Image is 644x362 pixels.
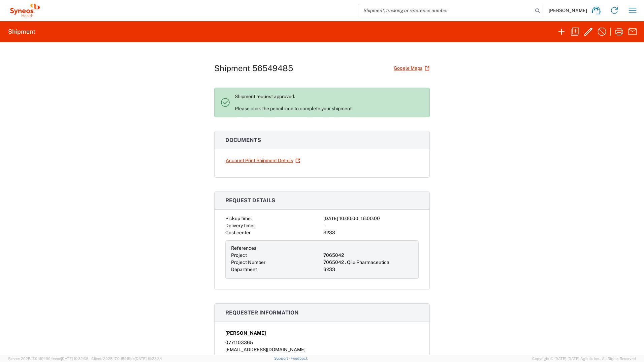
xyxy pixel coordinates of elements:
[532,356,636,362] span: Copyright © [DATE]-[DATE] Agistix Inc., All Rights Reserved
[231,245,256,251] span: References
[225,137,261,143] span: Documents
[225,155,300,167] a: Account Print Shipment Details
[393,62,430,74] a: Google Maps
[231,252,321,259] div: Project
[323,266,413,273] div: 3233
[135,357,162,361] span: [DATE] 10:23:34
[323,259,413,266] div: 7065042 . Qilu Pharmaceutica
[8,357,88,361] span: Server: 2025.17.0-1194904eeae
[323,222,419,229] div: -
[225,339,419,346] div: 0771103365
[225,223,254,228] span: Delivery time:
[235,93,424,112] p: Shipment request approved. Please click the pencil icon to complete your shipment.
[549,7,587,13] span: [PERSON_NAME]
[8,28,35,36] h2: Shipment
[323,252,413,259] div: 7065042
[323,229,419,236] div: 3233
[231,266,321,273] div: Department
[225,216,252,221] span: Pickup time:
[225,230,251,235] span: Cost center
[225,330,266,337] span: [PERSON_NAME]
[225,197,275,204] span: Request details
[323,215,419,222] div: [DATE] 10:00:00 - 16:00:00
[231,259,321,266] div: Project Number
[91,357,162,361] span: Client: 2025.17.0-159f9de
[61,357,88,361] span: [DATE] 10:32:38
[225,309,299,316] span: Requester information
[291,356,308,360] a: Feedback
[214,63,293,73] h1: Shipment 56549485
[358,4,533,17] input: Shipment, tracking or reference number
[225,346,419,353] div: [EMAIL_ADDRESS][DOMAIN_NAME]
[274,356,291,360] a: Support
